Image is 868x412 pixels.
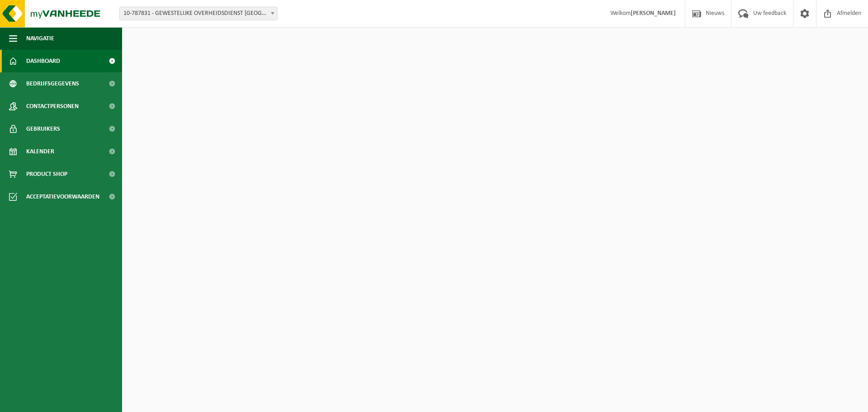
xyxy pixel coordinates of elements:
[631,10,676,17] strong: [PERSON_NAME]
[120,7,277,20] span: 10-787831 - GEWESTELIJKE OVERHEIDSDIENST BRUSSEL (BRUCEFO) - ANDERLECHT
[26,27,54,50] span: Navigatie
[26,72,79,95] span: Bedrijfsgegevens
[26,50,60,72] span: Dashboard
[26,185,99,208] span: Acceptatievoorwaarden
[26,118,60,140] span: Gebruikers
[26,140,54,163] span: Kalender
[26,95,79,118] span: Contactpersonen
[26,163,67,185] span: Product Shop
[119,7,278,20] span: 10-787831 - GEWESTELIJKE OVERHEIDSDIENST BRUSSEL (BRUCEFO) - ANDERLECHT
